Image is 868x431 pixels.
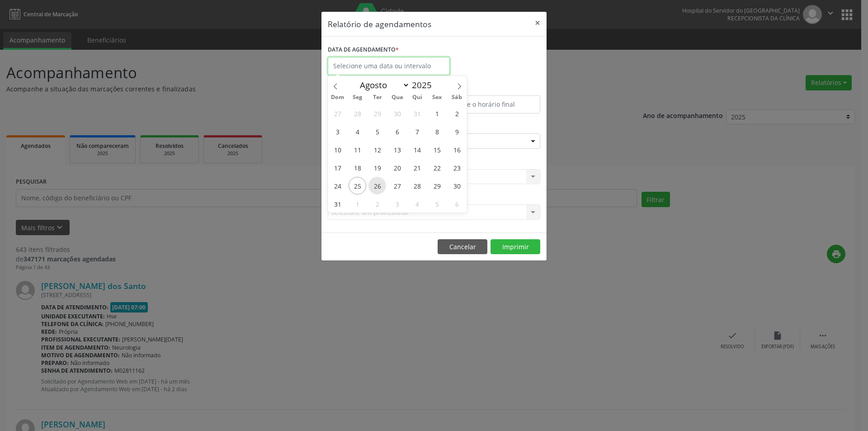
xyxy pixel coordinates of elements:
span: Agosto 24, 2025 [329,177,346,194]
span: Agosto 12, 2025 [368,141,386,158]
span: Julho 31, 2025 [408,104,426,122]
span: Agosto 18, 2025 [349,159,366,176]
span: Agosto 8, 2025 [428,123,446,140]
button: Close [528,12,547,34]
span: Sáb [447,95,467,100]
span: Agosto 21, 2025 [408,159,426,176]
span: Agosto 28, 2025 [408,177,426,194]
span: Agosto 31, 2025 [329,195,346,213]
span: Agosto 22, 2025 [428,159,446,176]
span: Agosto 13, 2025 [388,141,406,158]
span: Agosto 9, 2025 [448,123,466,140]
span: Agosto 25, 2025 [349,177,366,194]
span: Agosto 2, 2025 [448,104,466,122]
span: Qui [407,95,427,100]
input: Year [410,79,439,91]
span: Sex [427,95,447,100]
span: Agosto 15, 2025 [428,141,446,158]
span: Agosto 11, 2025 [349,141,366,158]
span: Agosto 20, 2025 [388,159,406,176]
span: Julho 28, 2025 [349,104,366,122]
input: Selecione o horário final [436,95,540,114]
span: Agosto 5, 2025 [368,123,386,140]
span: Setembro 1, 2025 [349,195,366,213]
span: Setembro 4, 2025 [408,195,426,213]
span: Julho 27, 2025 [329,104,346,122]
span: Setembro 2, 2025 [368,195,386,213]
span: Agosto 14, 2025 [408,141,426,158]
label: DATA DE AGENDAMENTO [328,43,399,57]
span: Agosto 3, 2025 [329,123,346,140]
span: Setembro 6, 2025 [448,195,466,213]
span: Seg [348,95,368,100]
span: Qua [387,95,407,100]
span: Agosto 27, 2025 [388,177,406,194]
span: Agosto 19, 2025 [368,159,386,176]
span: Setembro 3, 2025 [388,195,406,213]
span: Setembro 5, 2025 [428,195,446,213]
span: Agosto 6, 2025 [388,123,406,140]
span: Agosto 10, 2025 [329,141,346,158]
span: Agosto 7, 2025 [408,123,426,140]
span: Agosto 30, 2025 [448,177,466,194]
span: Agosto 16, 2025 [448,141,466,158]
button: Cancelar [438,239,487,255]
span: Agosto 23, 2025 [448,159,466,176]
span: Agosto 26, 2025 [368,177,386,194]
h5: Relatório de agendamentos [328,18,431,30]
span: Julho 30, 2025 [388,104,406,122]
label: ATÉ [436,81,540,95]
input: Selecione uma data ou intervalo [328,57,450,75]
button: Imprimir [491,239,540,255]
span: Agosto 4, 2025 [349,123,366,140]
select: Month [355,79,410,91]
span: Ter [368,95,387,100]
span: Dom [328,95,348,100]
span: Agosto 1, 2025 [428,104,446,122]
span: Agosto 29, 2025 [428,177,446,194]
span: Julho 29, 2025 [368,104,386,122]
span: Agosto 17, 2025 [329,159,346,176]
